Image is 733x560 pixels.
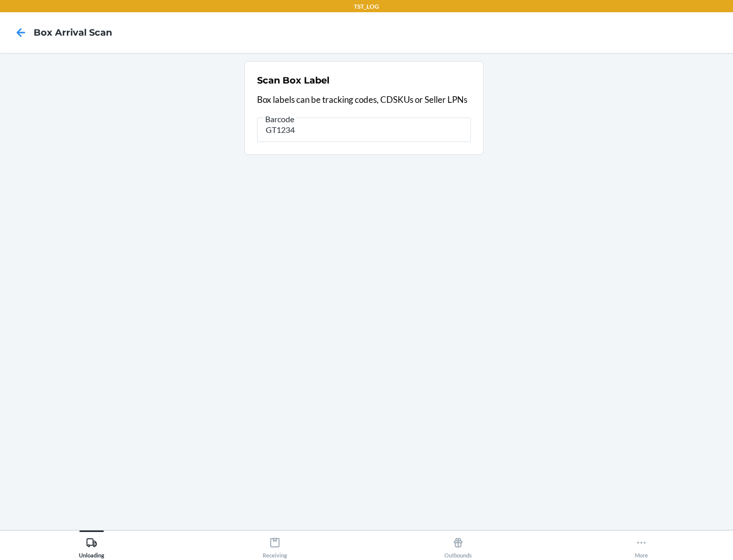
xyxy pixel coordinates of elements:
[257,118,471,142] input: Barcode
[257,74,329,87] h2: Scan Box Label
[257,93,471,106] p: Box labels can be tracking codes, CDSKUs or Seller LPNs
[550,530,733,558] button: More
[444,533,472,558] div: Outbounds
[79,533,104,558] div: Unloading
[183,530,366,558] button: Receiving
[34,26,112,39] h4: Box Arrival Scan
[635,533,648,558] div: More
[366,530,550,558] button: Outbounds
[354,2,379,11] p: TST_LOG
[264,114,296,124] span: Barcode
[263,533,287,558] div: Receiving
